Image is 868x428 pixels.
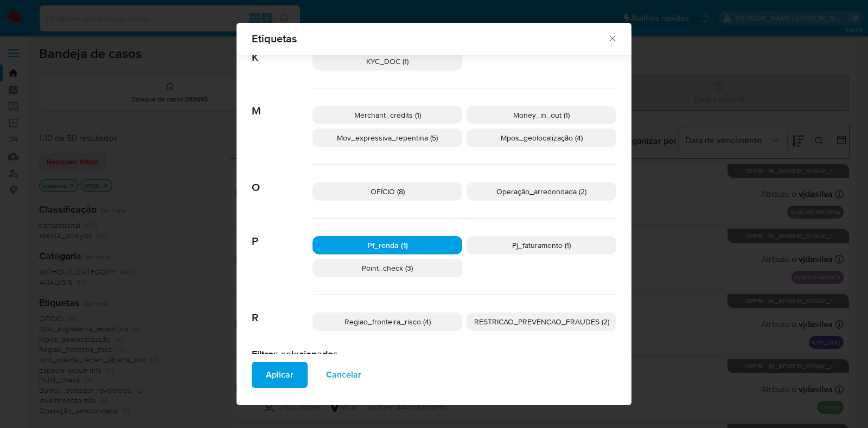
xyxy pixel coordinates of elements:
[312,312,462,331] div: Regiao_fronteira_risco (4)
[312,362,375,388] button: Cancelar
[513,110,570,120] span: Money_in_out (1)
[367,240,408,251] span: Pf_renda (1)
[474,316,609,327] span: RESTRICAO_PREVENCAO_FRAUDES (2)
[252,88,312,118] span: M
[501,132,583,143] span: Mpos_geolocalização (4)
[252,295,312,324] span: R
[252,348,616,360] h2: Filtros selecionados
[467,236,616,254] div: Pj_faturamento (1)
[312,259,462,277] div: Point_check (3)
[252,219,312,248] span: P
[252,362,308,388] button: Aplicar
[371,186,405,197] span: OFÍCIO (8)
[467,106,616,124] div: Money_in_out (1)
[362,263,413,273] span: Point_check (3)
[312,236,462,254] div: Pf_renda (1)
[266,363,293,387] span: Aplicar
[252,165,312,194] span: O
[252,33,607,44] span: Etiquetas
[337,132,438,143] span: Mov_expressiva_repentina (5)
[354,110,421,120] span: Merchant_credits (1)
[366,56,409,67] span: KYC_DOC (1)
[312,129,462,147] div: Mov_expressiva_repentina (5)
[467,312,616,331] div: RESTRICAO_PREVENCAO_FRAUDES (2)
[496,186,586,197] span: Operação_arredondada (2)
[312,52,462,71] div: KYC_DOC (1)
[312,106,462,124] div: Merchant_credits (1)
[607,33,617,43] button: Fechar
[467,129,616,147] div: Mpos_geolocalização (4)
[467,182,616,201] div: Operação_arredondada (2)
[344,316,431,327] span: Regiao_fronteira_risco (4)
[312,182,462,201] div: OFÍCIO (8)
[512,240,571,251] span: Pj_faturamento (1)
[326,363,361,387] span: Cancelar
